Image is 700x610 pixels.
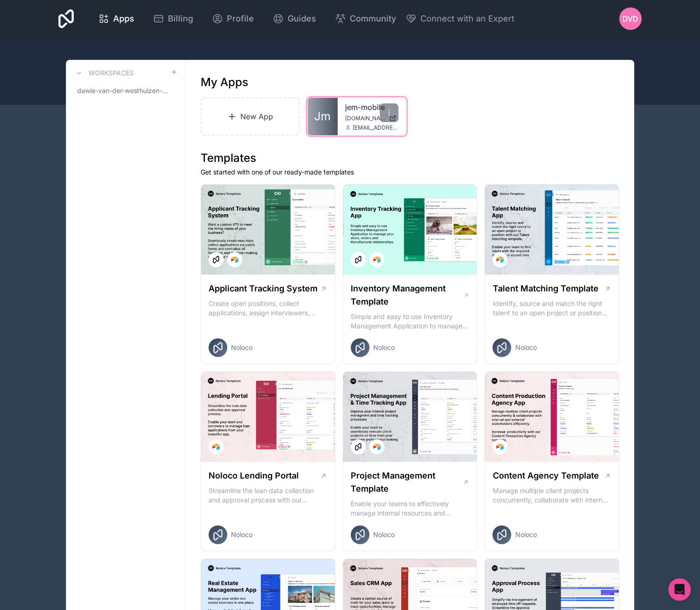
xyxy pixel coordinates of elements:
[373,343,395,352] span: Noloco
[373,530,395,539] span: Noloco
[351,499,469,518] p: Enable your teams to effectively manage internal resources and execute client projects on time.
[350,12,396,25] span: Community
[201,167,619,177] p: Get started with one of our ready-made templates
[201,75,248,90] h1: My Apps
[496,443,504,450] img: Airtable Logo
[492,486,611,505] p: Manage multiple client projects concurrently, collaborate with internal and external stakeholders...
[515,343,536,352] span: Noloco
[231,256,238,263] img: Airtable Logo
[668,578,691,601] div: Open Intercom Messenger
[353,124,398,131] span: [EMAIL_ADDRESS][DOMAIN_NAME]
[145,8,201,29] a: Billing
[314,109,331,124] span: Jm
[351,282,463,308] h1: Inventory Management Template
[265,8,324,29] a: Guides
[201,97,300,136] a: New App
[373,256,381,263] img: Airtable Logo
[231,343,253,352] span: Noloco
[373,443,381,450] img: Airtable Logo
[73,82,178,99] a: dawie-van-der-westhuizen-workspace
[73,67,134,79] a: Workspaces
[345,115,385,122] span: [DOMAIN_NAME]
[209,486,327,505] p: Streamline the loan data collection and approval process with our Lending Portal template.
[227,12,254,25] span: Profile
[345,102,398,113] a: jem-mobile
[622,13,638,24] span: Dvd
[77,86,170,95] span: dawie-van-der-westhuizen-workspace
[201,151,619,166] h1: Templates
[327,8,404,29] a: Community
[204,8,261,29] a: Profile
[420,12,514,25] span: Connect with an Expert
[496,256,504,263] img: Airtable Logo
[288,12,316,25] span: Guides
[209,469,299,482] h1: Noloco Lending Portal
[209,299,327,318] p: Create open positions, collect applications, assign interviewers, centralise candidate feedback a...
[405,12,514,25] button: Connect with an Expert
[351,312,469,331] p: Simple and easy to use Inventory Management Application to manage your stock, orders and Manufact...
[168,12,193,25] span: Billing
[492,299,611,318] p: Identify, source and match the right talent to an open project or position with our Talent Matchi...
[492,282,598,295] h1: Talent Matching Template
[231,530,253,539] span: Noloco
[113,12,134,25] span: Apps
[91,8,142,29] a: Apps
[308,98,338,135] a: Jm
[212,443,220,450] img: Airtable Logo
[351,469,462,495] h1: Project Management Template
[345,115,398,122] a: [DOMAIN_NAME]
[492,469,599,482] h1: Content Agency Template
[515,530,536,539] span: Noloco
[209,282,318,295] h1: Applicant Tracking System
[88,68,134,78] h3: Workspaces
